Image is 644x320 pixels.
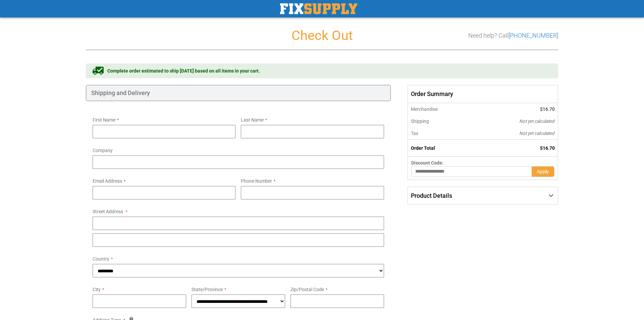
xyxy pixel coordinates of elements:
[290,287,324,292] span: Zip/Postal Code
[93,287,101,292] span: City
[408,85,558,103] span: Order Summary
[537,169,549,174] span: Apply
[540,145,555,151] span: $16.70
[411,145,435,151] strong: Order Total
[411,192,452,199] span: Product Details
[241,178,272,184] span: Phone Number
[540,106,555,112] span: $16.70
[93,148,113,153] span: Company
[280,3,357,14] img: Fix Industrial Supply
[280,3,357,14] a: store logo
[411,160,443,166] span: Discount Code:
[532,166,554,177] button: Apply
[93,209,123,214] span: Street Address
[241,117,264,123] span: Last Name
[411,119,429,124] span: Shipping
[468,32,558,39] h3: Need help? Call
[508,32,558,39] a: [PHONE_NUMBER]
[86,28,558,43] h1: Check Out
[408,103,474,115] th: Merchandise
[93,117,115,123] span: First Name
[520,119,555,124] span: Not yet calculated
[93,256,109,262] span: Country
[86,85,391,101] div: Shipping and Delivery
[107,67,260,74] span: Complete order estimated to ship [DATE] based on all items in your cart.
[192,287,223,292] span: State/Province
[93,178,122,184] span: Email Address
[520,131,555,136] span: Not yet calculated
[408,127,474,140] th: Tax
